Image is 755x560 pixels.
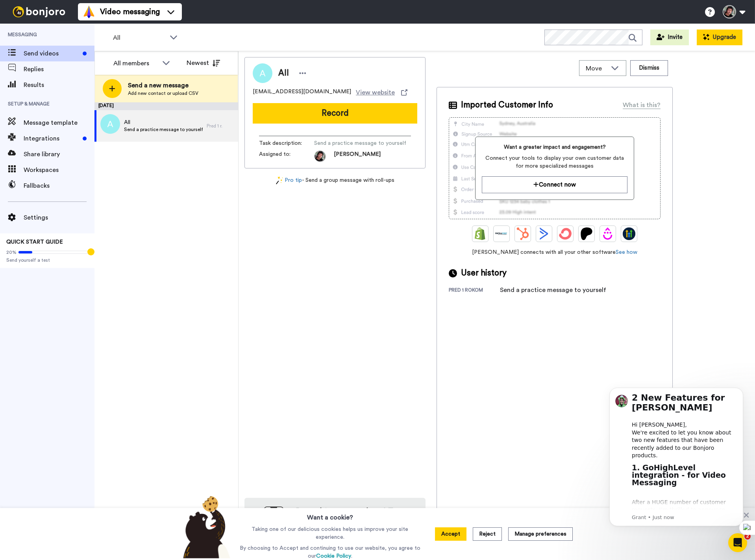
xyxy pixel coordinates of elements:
[508,527,573,541] button: Manage preferences
[630,60,668,76] button: Dismiss
[474,227,487,240] img: Shopify
[24,181,94,190] span: Fallbacks
[598,376,755,539] iframe: Intercom notifications message
[538,227,550,240] img: ActiveCampaign
[482,176,627,193] button: Connect now
[87,248,94,255] div: Tooltip anchor
[559,227,572,240] img: ConvertKit
[259,139,314,147] span: Task description :
[495,227,508,240] img: Ontraport
[252,506,284,549] img: download
[601,227,614,240] img: Drip
[461,267,507,279] span: User history
[316,553,351,559] a: Cookie Policy
[24,165,94,175] span: Workspaces
[500,285,606,295] div: Send a practice message to yourself
[113,33,166,43] span: All
[259,150,314,162] span: Assigned to:
[244,176,426,185] div: - Send a group message with roll-ups
[356,88,395,97] span: View website
[461,99,553,111] span: Imported Customer Info
[482,143,627,151] span: Want a greater impact and engagement?
[238,525,422,541] p: Taking one of our delicious cookies helps us improve your site experience.
[356,88,407,97] a: View website
[124,126,203,133] span: Send a practice message to yourself
[124,118,203,126] span: All
[100,6,160,17] span: Video messaging
[307,508,353,522] h3: Want a cookie?
[83,6,95,18] img: vm-color.svg
[6,249,17,255] span: 20%
[278,67,289,79] span: All
[9,6,68,17] img: bj-logo-header-white.svg
[623,227,635,240] img: GoHighLevel
[94,102,238,110] div: [DATE]
[728,533,747,552] iframe: Intercom live chat
[207,123,234,129] div: Pred 1 r.
[623,100,661,110] div: What is this?
[128,81,198,90] span: Send a new message
[24,213,94,222] span: Settings
[482,154,627,170] span: Connect your tools to display your own customer data for more specialized messages
[24,134,80,143] span: Integrations
[238,544,422,560] p: By choosing to Accept and continuing to use our website, you agree to our .
[586,64,607,73] span: Move
[744,533,751,540] span: 2
[128,90,198,96] span: Add new contact or upload CSV
[176,495,234,558] img: bear-with-cookie.png
[6,257,88,263] span: Send yourself a test
[100,114,120,134] img: a.png
[24,49,80,58] span: Send videos
[276,176,283,185] img: magic-wand.svg
[697,30,742,45] button: Upgrade
[253,88,351,97] span: [EMAIL_ADDRESS][DOMAIN_NAME]
[292,506,418,528] h4: Record from your phone! Try our app [DATE]
[449,248,661,256] span: [PERSON_NAME] connects with all your other software
[473,527,502,541] button: Reject
[253,63,272,83] img: Image of All
[314,139,406,147] span: Send a practice message to yourself
[113,59,158,68] div: All members
[314,150,326,162] img: a7635f57-c383-42f9-9528-701877163c30-1694456016.jpg
[253,103,417,124] button: Record
[580,227,593,240] img: Patreon
[449,287,500,295] div: pred 1 rokom
[276,176,302,185] a: Pro tip
[650,30,689,45] button: Invite
[24,80,94,90] span: Results
[6,239,63,245] span: QUICK START GUIDE
[516,227,529,240] img: Hubspot
[24,65,94,74] span: Replies
[616,250,637,255] a: See how
[24,118,94,128] span: Message template
[24,150,94,159] span: Share library
[181,55,226,71] button: Newest
[334,150,381,162] span: [PERSON_NAME]
[435,527,466,541] button: Accept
